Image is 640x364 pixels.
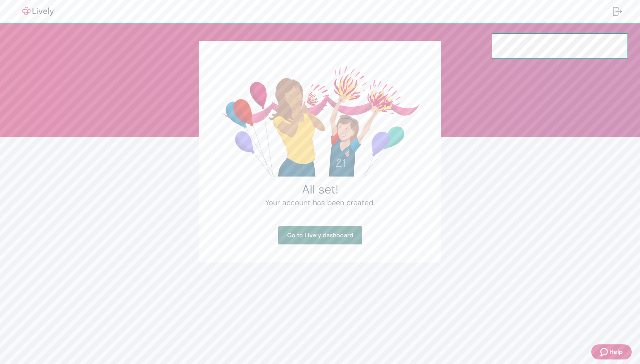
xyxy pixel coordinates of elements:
button: Zendesk support iconHelp [591,344,632,359]
button: Log out [607,2,628,20]
span: Help [609,347,623,356]
h4: Your account has been created. [217,197,423,208]
img: Lively [17,7,59,16]
a: Go to Lively dashboard [278,226,362,244]
h2: All set! [217,182,423,197]
svg: Zendesk support icon [600,347,609,356]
